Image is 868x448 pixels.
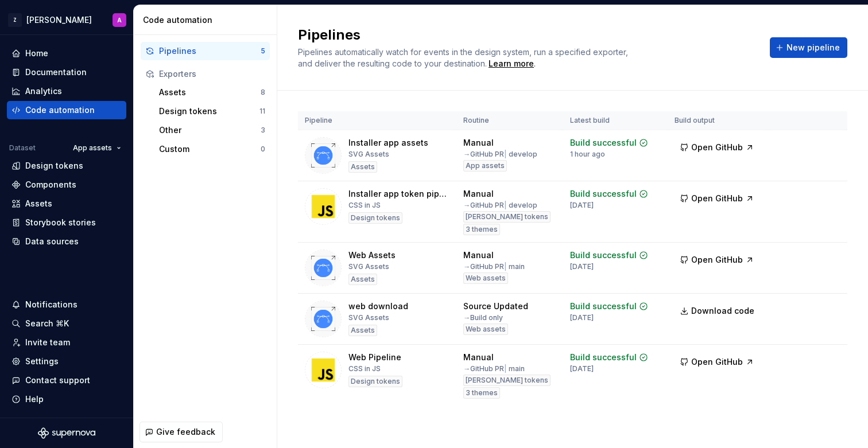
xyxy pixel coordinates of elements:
[25,299,77,310] div: Notifications
[570,201,594,210] div: [DATE]
[7,82,126,100] a: Analytics
[8,13,22,27] div: Z
[466,225,498,234] span: 3 themes
[25,217,96,228] div: Storybook stories
[463,201,537,210] div: → GitHub PR develop
[25,394,44,405] div: Help
[463,211,551,223] div: [PERSON_NAME] tokens
[9,143,36,153] div: Dataset
[25,179,76,190] div: Components
[68,140,126,156] button: App assets
[159,106,259,117] div: Design tokens
[675,188,759,209] button: Open GitHub
[159,68,265,80] div: Exporters
[348,201,381,210] div: CSS in JS
[25,318,69,329] div: Search ⌘K
[154,140,270,158] button: Custom0
[7,390,126,408] button: Help
[26,14,92,26] div: [PERSON_NAME]
[675,137,759,158] button: Open GitHub
[487,60,536,68] span: .
[691,193,743,204] span: Open GitHub
[463,313,503,322] div: → Build only
[675,144,759,154] a: Open GitHub
[159,143,261,155] div: Custom
[261,126,265,135] div: 3
[159,87,261,98] div: Assets
[7,295,126,314] button: Notifications
[298,111,456,130] th: Pipeline
[675,250,759,270] button: Open GitHub
[463,188,494,200] div: Manual
[25,48,48,59] div: Home
[570,352,637,363] div: Build successful
[570,313,594,322] div: [DATE]
[7,157,126,175] a: Design tokens
[691,305,754,317] span: Download code
[348,250,396,261] div: Web Assets
[7,333,126,352] a: Invite team
[261,145,265,154] div: 0
[156,426,215,438] span: Give feedback
[298,47,630,68] span: Pipelines automatically watch for events in the design system, run a specified exporter, and deli...
[675,301,762,321] a: Download code
[463,150,537,159] div: → GitHub PR develop
[7,371,126,389] button: Contact support
[7,63,126,81] a: Documentation
[770,37,847,58] button: New pipeline
[348,313,389,322] div: SVG Assets
[570,150,605,159] div: 1 hour ago
[143,14,272,26] div: Code automation
[563,111,668,130] th: Latest build
[466,388,498,398] span: 3 themes
[570,137,637,149] div: Build successful
[691,142,743,153] span: Open GitHub
[570,364,594,373] div: [DATE]
[675,359,759,368] a: Open GitHub
[7,314,126,333] button: Search ⌘K
[570,262,594,271] div: [DATE]
[570,188,637,200] div: Build successful
[25,160,83,172] div: Design tokens
[154,102,270,120] button: Design tokens11
[504,262,507,271] span: |
[159,45,261,57] div: Pipelines
[154,83,270,102] button: Assets8
[691,254,743,266] span: Open GitHub
[348,212,402,224] div: Design tokens
[25,337,70,348] div: Invite team
[463,250,494,261] div: Manual
[7,176,126,194] a: Components
[489,58,534,69] a: Learn more
[348,352,401,363] div: Web Pipeline
[7,232,126,251] a: Data sources
[570,250,637,261] div: Build successful
[25,85,62,97] div: Analytics
[463,364,525,373] div: → GitHub PR main
[141,42,270,60] a: Pipelines5
[463,262,525,271] div: → GitHub PR main
[25,236,79,247] div: Data sources
[570,301,637,312] div: Build successful
[463,160,507,172] div: App assets
[2,7,131,32] button: Z[PERSON_NAME]A
[675,195,759,205] a: Open GitHub
[25,104,95,116] div: Code automation
[786,42,840,53] span: New pipeline
[7,44,126,63] a: Home
[25,375,90,386] div: Contact support
[348,376,402,387] div: Design tokens
[7,352,126,371] a: Settings
[261,46,265,56] div: 5
[261,88,265,97] div: 8
[7,213,126,232] a: Storybook stories
[504,364,507,373] span: |
[348,325,377,336] div: Assets
[348,274,377,285] div: Assets
[348,364,381,373] div: CSS in JS
[139,422,223,442] button: Give feedback
[668,111,769,130] th: Build output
